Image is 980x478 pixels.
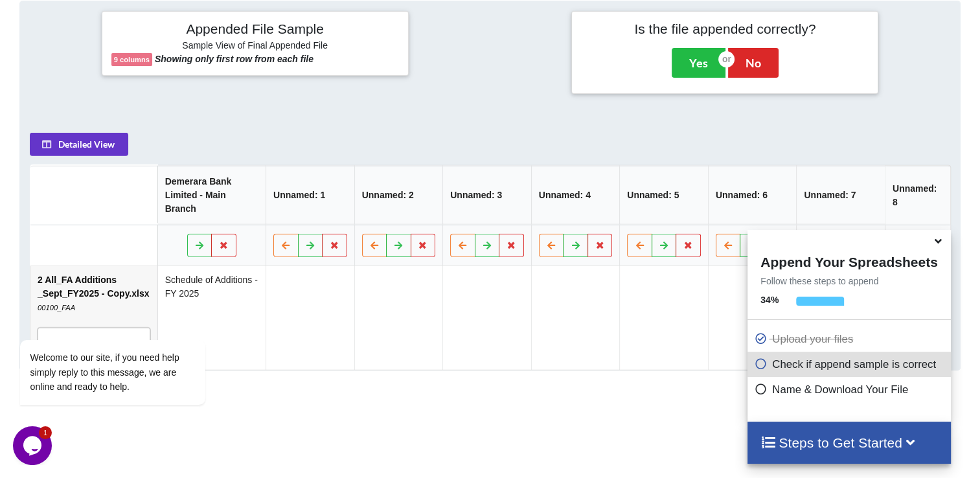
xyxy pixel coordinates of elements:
[442,165,531,224] th: Unnamed: 3
[111,40,399,53] h6: Sample View of Final Appended File
[266,165,354,224] th: Unnamed: 1
[747,275,950,288] p: Follow these steps to append
[155,54,313,64] b: Showing only first row from each file
[760,295,779,305] b: 34 %
[728,48,779,78] button: No
[754,381,947,398] p: Name & Download Your File
[619,165,708,224] th: Unnamed: 5
[13,223,246,420] iframe: chat widget
[754,331,947,347] p: Upload your files
[754,356,947,372] p: Check if append sample is correct
[760,435,937,451] h4: Steps to Get Started
[708,165,797,224] th: Unnamed: 6
[581,21,869,37] h4: Is the file appended correctly?
[13,426,54,465] iframe: chat widget
[30,132,128,155] button: Detailed View
[157,165,265,224] th: Demerara Bank Limited - Main Branch
[885,165,950,224] th: Unnamed: 8
[747,251,950,270] h4: Append Your Spreadsheets
[796,165,885,224] th: Unnamed: 7
[114,56,150,63] b: 9 columns
[672,48,725,78] button: Yes
[530,165,619,224] th: Unnamed: 4
[111,21,399,39] h4: Appended File Sample
[354,165,442,224] th: Unnamed: 2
